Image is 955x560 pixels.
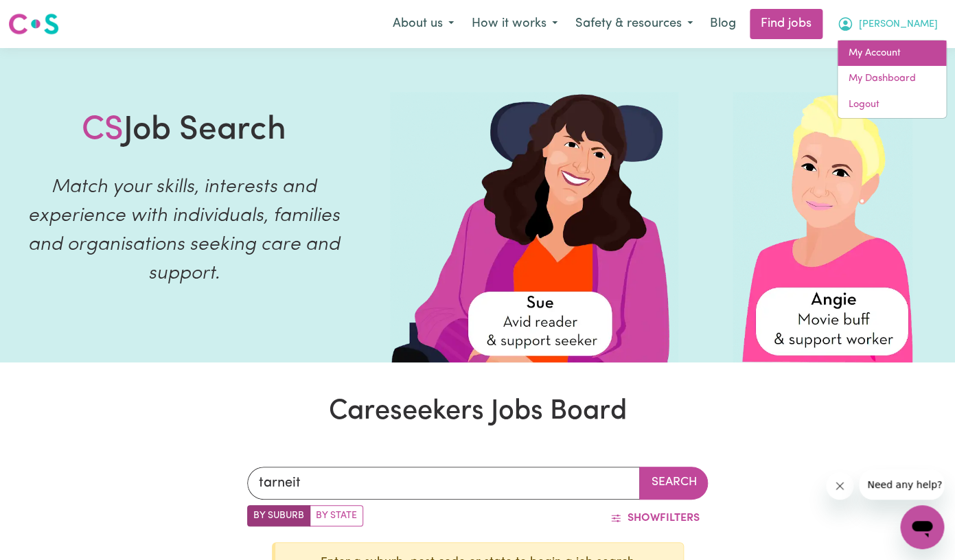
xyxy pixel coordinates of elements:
a: Find jobs [750,9,822,39]
p: Match your skills, interests and experience with individuals, families and organisations seeking ... [16,173,352,288]
span: [PERSON_NAME] [859,17,938,32]
span: CS [82,114,124,147]
button: About us [384,10,463,38]
a: Logout [838,92,946,118]
h1: Job Search [82,111,286,151]
button: ShowFilters [601,505,708,531]
span: Show [627,513,659,524]
img: Careseekers logo [8,12,59,36]
div: My Account [837,40,947,119]
a: Blog [702,9,744,39]
iframe: Message from company [859,469,944,500]
a: My Dashboard [838,66,946,92]
button: Safety & resources [566,10,702,38]
button: How it works [463,10,566,38]
input: Enter a suburb or postcode [247,467,641,500]
label: Search by suburb/post code [247,505,310,526]
button: Search [639,467,708,500]
button: My Account [828,10,947,38]
label: Search by state [310,505,363,526]
a: My Account [838,40,946,67]
a: Careseekers logo [8,8,59,40]
iframe: Button to launch messaging window [900,505,944,549]
iframe: Close message [826,472,853,500]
